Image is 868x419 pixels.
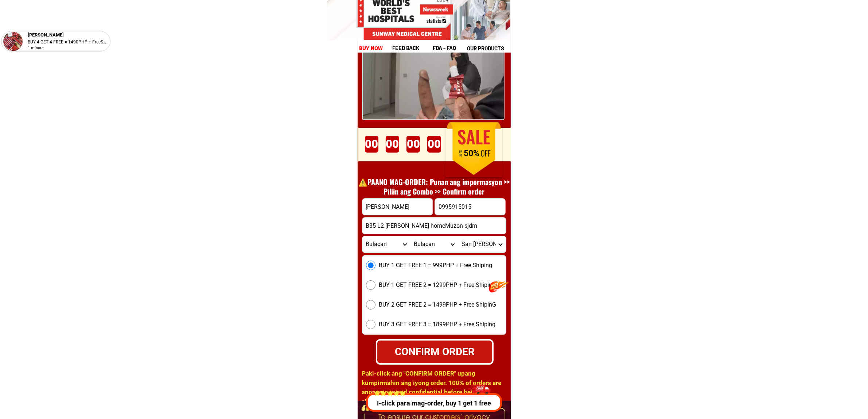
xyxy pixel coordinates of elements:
[410,236,458,253] select: Select district
[433,44,474,52] h1: fda - FAQ
[366,320,375,329] input: BUY 3 GET FREE 3 = 1899PHP + Free Shiping
[359,44,383,53] h1: buy now
[384,124,499,155] h1: ORDER DITO
[362,218,506,234] input: Input address
[467,44,510,53] h1: our products
[362,369,506,406] h1: Paki-click ang "CONFIRM ORDER" upang kumpirmahin ang iyong order. 100% of orders are anonymous an...
[362,236,410,253] select: Select province
[366,280,375,290] input: BUY 1 GET FREE 2 = 1299PHP + Free Shiping
[435,199,505,215] input: Input phone_number
[379,300,497,309] span: BUY 2 GET FREE 2 = 1499PHP + Free ShipinG
[355,177,514,196] h1: ⚠️️PAANO MAG-ORDER: Punan ang impormasyon >> Piliin ang Combo >> Confirm order
[366,300,375,310] input: BUY 2 GET FREE 2 = 1499PHP + Free ShipinG
[379,261,493,270] span: BUY 1 GET FREE 1 = 999PHP + Free Shiping
[379,281,496,289] span: BUY 1 GET FREE 2 = 1299PHP + Free Shiping
[458,236,506,253] select: Select commune
[392,44,432,52] h1: feed back
[379,320,496,329] span: BUY 3 GET FREE 3 = 1899PHP + Free Shiping
[366,261,375,270] input: BUY 1 GET FREE 1 = 999PHP + Free Shiping
[363,398,502,408] p: I-click para mag-order, buy 1 get 1 free
[362,199,433,215] input: Input full_name
[377,344,493,359] div: CONFIRM ORDER
[453,149,490,159] h1: 50%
